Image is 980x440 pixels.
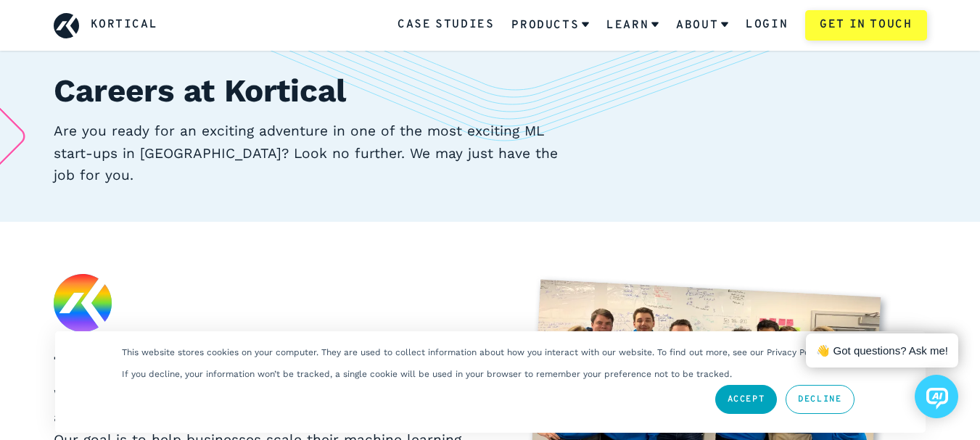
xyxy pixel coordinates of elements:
[122,369,732,379] p: If you decline, your information won’t be tracked, a single cookie will be used in your browser t...
[122,347,825,357] p: This website stores cookies on your computer. They are used to collect information about how you ...
[511,7,589,44] a: Products
[398,16,494,35] a: Case Studies
[54,274,112,332] img: Kortical-icon
[606,7,659,44] a: Learn
[715,385,778,414] a: Accept
[91,16,158,35] a: Kortical
[746,16,788,35] a: Login
[805,10,926,41] a: Get in touch
[676,7,728,44] a: About
[786,385,854,414] a: Decline
[54,67,927,115] h1: Careers at Kortical
[54,120,577,187] p: Are you ready for an exciting adventure in one of the most exciting ML start-ups in [GEOGRAPHIC_D...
